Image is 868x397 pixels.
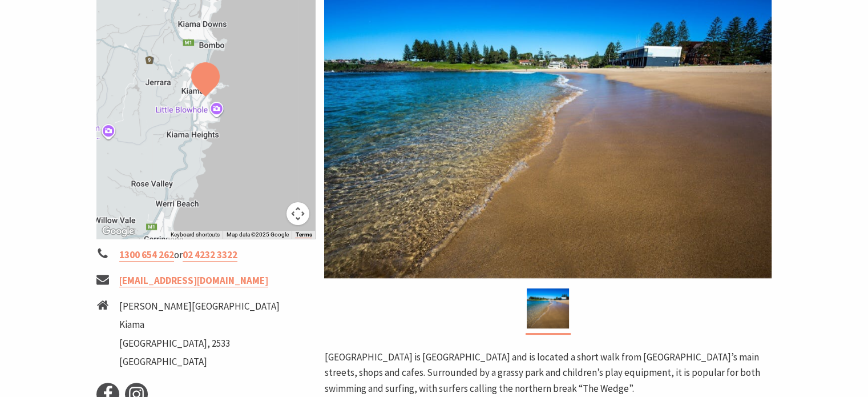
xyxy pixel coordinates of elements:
[170,231,219,239] button: Keyboard shortcuts
[226,231,288,238] span: Map data ©2025 Google
[99,224,137,239] a: Open this area in Google Maps (opens a new window)
[99,224,137,239] img: Google
[324,350,772,396] p: [GEOGRAPHIC_DATA] is [GEOGRAPHIC_DATA] and is located a short walk from [GEOGRAPHIC_DATA]’s main ...
[286,202,309,225] button: Map camera controls
[183,248,237,262] a: 02 4232 3322
[119,299,280,314] li: [PERSON_NAME][GEOGRAPHIC_DATA]
[119,354,280,370] li: [GEOGRAPHIC_DATA]
[295,231,312,238] a: Terms (opens in new tab)
[119,336,280,351] li: [GEOGRAPHIC_DATA], 2533
[527,288,569,328] img: Surf Beach
[119,274,268,287] a: [EMAIL_ADDRESS][DOMAIN_NAME]
[119,248,174,262] a: 1300 654 262
[96,247,316,263] li: or
[119,317,280,332] li: Kiama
